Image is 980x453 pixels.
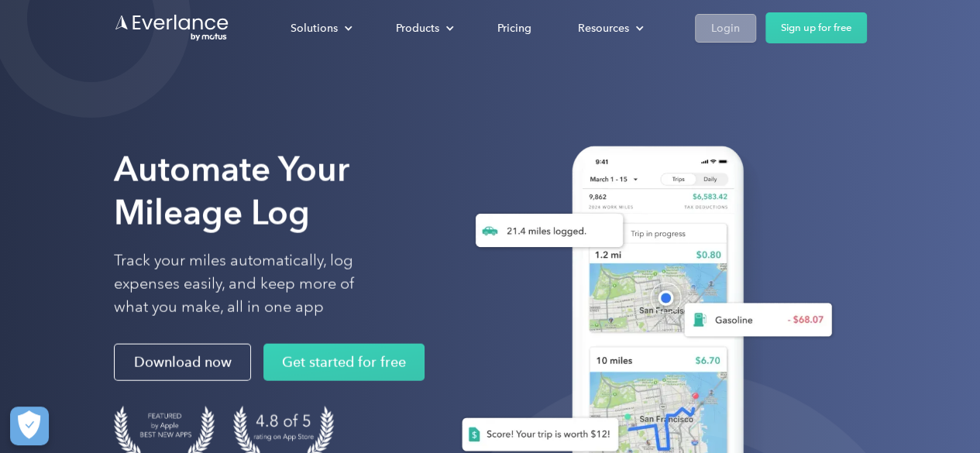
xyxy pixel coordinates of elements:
a: Go to homepage [114,13,230,43]
div: Solutions [275,15,365,42]
a: Pricing [482,15,547,42]
div: Solutions [291,19,338,38]
div: Resources [578,19,629,38]
button: Cookies Settings [10,407,49,445]
div: Products [380,15,466,42]
div: Login [711,19,740,38]
div: Resources [562,15,656,42]
a: Login [695,14,756,43]
a: Download now [114,344,251,381]
div: Products [396,19,439,38]
a: Sign up for free [765,12,867,43]
p: Track your miles automatically, log expenses easily, and keep more of what you make, all in one app [114,249,390,319]
a: Get started for free [263,344,425,381]
strong: Automate Your Mileage Log [114,149,349,233]
div: Pricing [497,19,531,38]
